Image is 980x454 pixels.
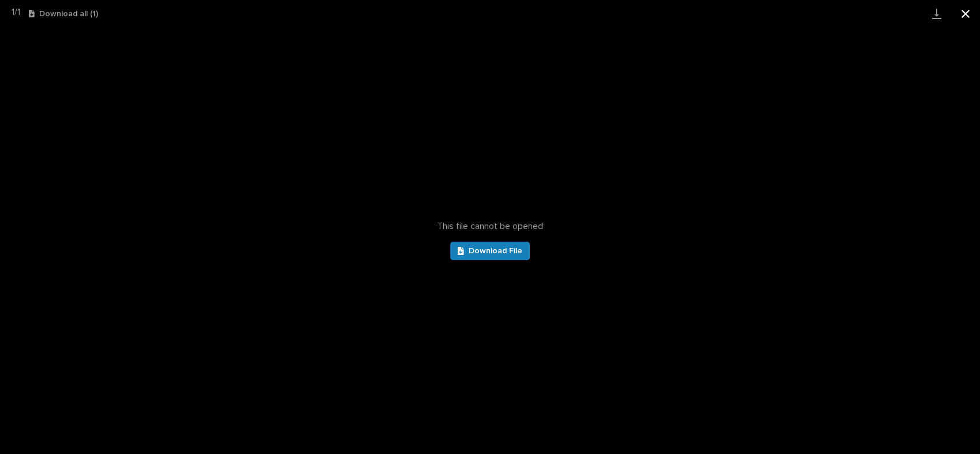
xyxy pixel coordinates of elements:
a: Download File [450,242,530,260]
span: This file cannot be opened [437,221,543,232]
span: 1 [12,7,14,17]
button: Download all (1) [29,10,98,18]
span: 1 [17,7,20,17]
span: Download File [469,247,522,255]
